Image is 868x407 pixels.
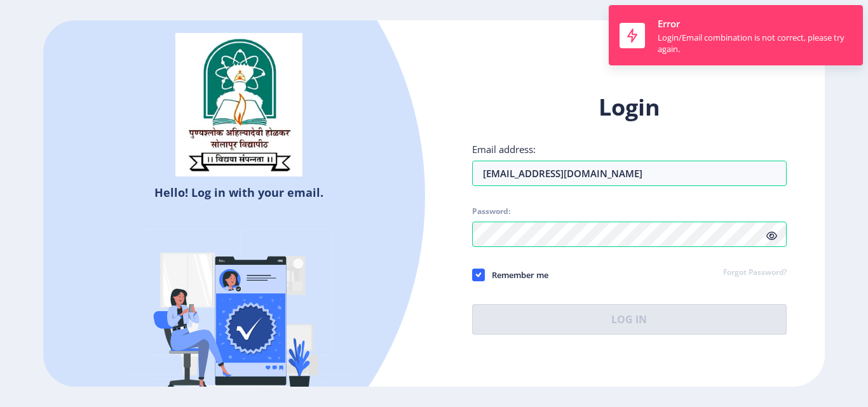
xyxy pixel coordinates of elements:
button: Log In [472,304,787,335]
span: Error [658,17,680,30]
a: Forgot Password? [723,267,787,279]
label: Password: [472,206,510,217]
input: Email address [472,161,787,186]
label: Email address: [472,143,536,156]
h1: Login [472,92,787,123]
span: Remember me [485,267,548,283]
img: sulogo.png [175,33,302,177]
div: Login/Email combination is not correct, please try again. [658,32,852,55]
